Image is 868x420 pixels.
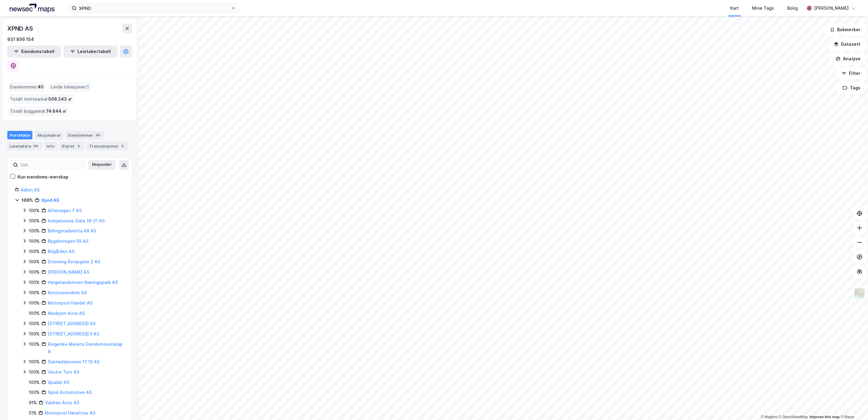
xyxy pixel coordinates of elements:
div: Eiendommer [66,131,104,139]
div: 100% [29,341,40,348]
a: Nesbyen Auto AS [48,311,85,316]
button: Tags [837,82,866,94]
img: logo.a4113a55bc3d86da70a041830d287a7e.svg [10,4,54,13]
button: Eiendomstabell [7,45,61,58]
div: Kun eiendoms-eierskap [18,173,68,181]
button: Analyse [830,53,866,65]
a: Adlon AS [21,187,40,192]
button: Bokmerker [825,24,866,36]
a: OpenStreetMap [779,415,808,419]
div: 100% [29,279,40,286]
span: 1 [87,83,89,91]
a: Xpadel AS [48,380,69,385]
span: 40 [38,83,44,91]
div: 100% [29,268,40,276]
div: 100% [29,299,40,307]
div: 100% [21,197,33,204]
button: Filter [837,67,866,79]
div: Totalt byggareal : [8,106,69,116]
a: Dronning Åstasgate 2 AS [48,259,100,264]
div: 86 [32,143,39,149]
span: 508 243 ㎡ [48,95,72,103]
div: 100% [29,368,40,376]
div: Kontrollprogram for chat [838,391,868,420]
span: 74 844 ㎡ [46,108,67,115]
a: [STREET_ADDRESS] AS [48,321,96,326]
a: Xpnd Automotive AS [48,390,92,395]
a: Helgelandsmoen Næringspark AS [48,280,118,285]
a: Xpnd AS [41,198,59,203]
div: 100% [29,320,40,327]
a: [STREET_ADDRESS] II AS [48,331,99,336]
div: Totalt tomteareal : [8,94,74,104]
a: Soknedalsveien 17 19 AS [48,359,100,364]
div: Eiendommer : [8,82,46,92]
div: 100% [29,330,40,338]
div: Bolig [787,5,798,12]
div: Mine Tags [752,5,774,12]
a: Bilgården AS [48,249,74,254]
input: Søk på adresse, matrikkel, gårdeiere, leietakere eller personer [77,4,231,13]
input: Søk [18,160,84,169]
div: Portefølje [7,131,32,139]
div: 40 [94,132,102,138]
div: 931 856 154 [7,36,34,43]
img: Z [854,288,865,299]
div: Info [44,142,57,150]
div: 91% [29,399,37,406]
div: 100% [29,207,40,214]
a: Billingstadsletta 48 AS [48,228,96,233]
div: 100% [29,217,40,225]
div: 4 [76,143,82,149]
div: 100% [29,258,40,265]
div: Styret [59,142,84,150]
a: Improve this map [810,415,840,419]
a: [PERSON_NAME] AS [48,269,89,275]
div: [PERSON_NAME] [814,5,849,12]
div: 51% [29,409,37,417]
a: Ringerike Meieris Eiendomsselskap A [48,342,123,354]
div: 100% [29,248,40,255]
a: Motorpool Hønefoss AS [45,410,95,415]
div: 100% [29,358,40,365]
iframe: Chat Widget [838,391,868,420]
div: XPND AS [7,24,34,33]
a: Kontoreiendom AS [48,290,87,295]
div: 100% [29,238,40,245]
div: 100% [29,310,40,317]
div: Leietakere [7,142,42,150]
button: Leietakertabell [64,45,117,58]
a: Valdres Auto AS [45,400,79,405]
a: Vestre Torv AS [48,369,79,375]
a: Asbjørnsens Gate 19-21 AS [48,218,105,223]
div: 4 [120,143,126,149]
div: Leide lokasjoner : [48,82,91,92]
a: Mapbox [761,415,778,419]
div: 100% [29,289,40,296]
button: Ekspander [88,160,116,170]
div: Transaksjoner [87,142,128,150]
div: Aksjonærer [35,131,63,139]
button: Datasett [829,38,866,50]
a: Alfarvegen 7 AS [48,208,82,213]
div: 100% [29,379,40,386]
div: 100% [29,389,40,396]
a: Bygdinvegen 59 AS [48,238,88,244]
div: Kart [730,5,739,12]
div: 100% [29,227,40,235]
a: Motorpool Handel AS [48,300,93,305]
